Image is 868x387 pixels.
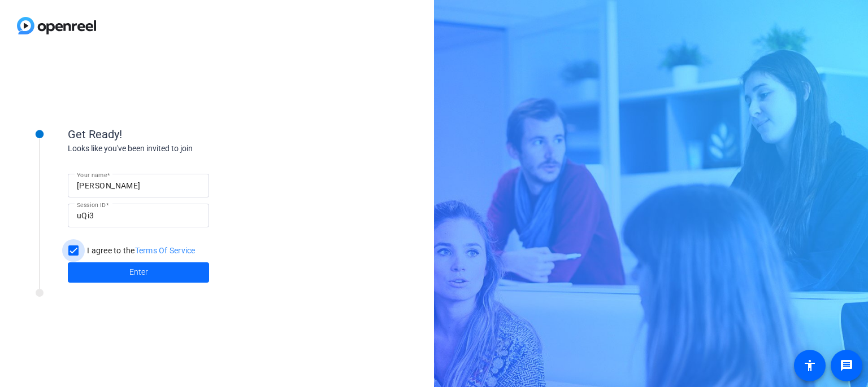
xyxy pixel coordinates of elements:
mat-label: Session ID [77,201,106,208]
div: Looks like you've been invited to join [68,143,294,155]
label: I agree to the [85,245,196,256]
div: Get Ready! [68,126,294,143]
mat-icon: accessibility [803,359,817,372]
a: Terms Of Service [135,246,196,255]
span: Enter [129,266,148,278]
button: Enter [68,262,209,283]
mat-label: Your name [77,171,107,178]
mat-icon: message [840,359,853,372]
